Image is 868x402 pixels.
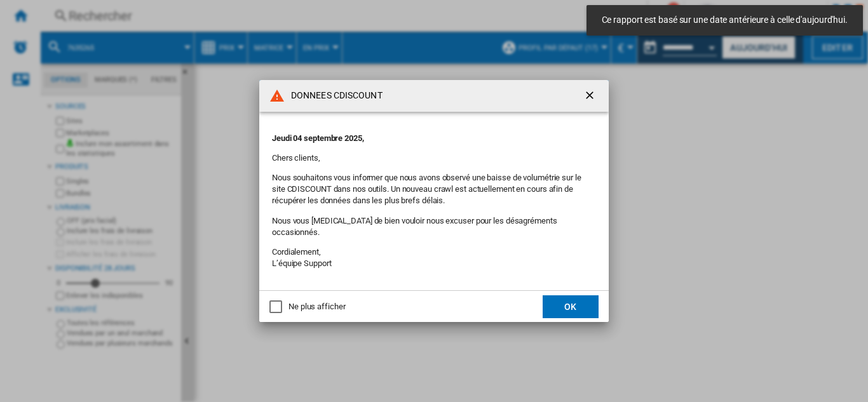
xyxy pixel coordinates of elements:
button: getI18NText('BUTTONS.CLOSE_DIALOG') [578,83,604,109]
div: Ne plus afficher [288,301,345,312]
h4: DONNEES CDISCOUNT [285,90,383,102]
p: Nous souhaitons vous informer que nous avons observé une baisse de volumétrie sur le site CDISCOU... [272,172,596,207]
span: Ce rapport est basé sur une date antérieure à celle d'aujourd'hui. [598,14,851,27]
md-checkbox: Ne plus afficher [269,301,345,313]
strong: Jeudi 04 septembre 2025, [272,133,364,143]
p: Nous vous [MEDICAL_DATA] de bien vouloir nous excuser pour les désagréments occasionnés. [272,215,596,238]
p: Cordialement, L’équipe Support [272,246,596,269]
button: OK [543,295,599,318]
p: Chers clients, [272,152,596,164]
ng-md-icon: getI18NText('BUTTONS.CLOSE_DIALOG') [583,89,599,104]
